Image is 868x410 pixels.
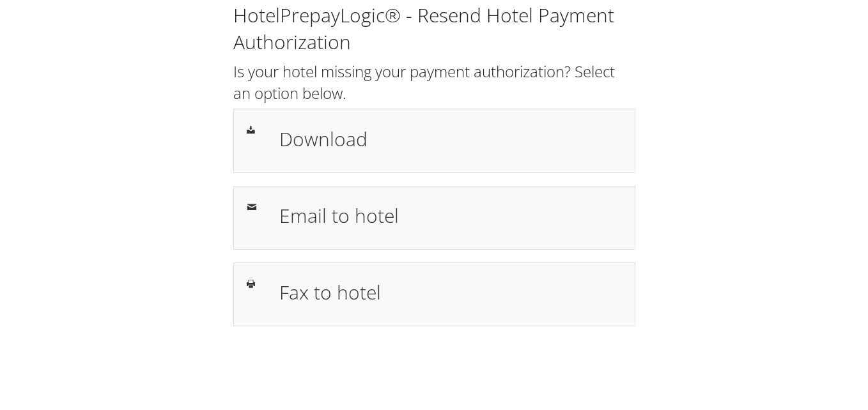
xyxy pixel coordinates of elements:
h1: HotelPrepayLogic® - Resend Hotel Payment Authorization [233,2,635,56]
h2: Is your hotel missing your payment authorization? Select an option below. [233,61,635,103]
a: Download [233,109,635,172]
a: Email to hotel [233,186,635,250]
a: Fax to hotel [233,262,635,326]
h1: Email to hotel [279,201,622,230]
h1: Download [279,125,622,153]
h1: Fax to hotel [279,278,622,307]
